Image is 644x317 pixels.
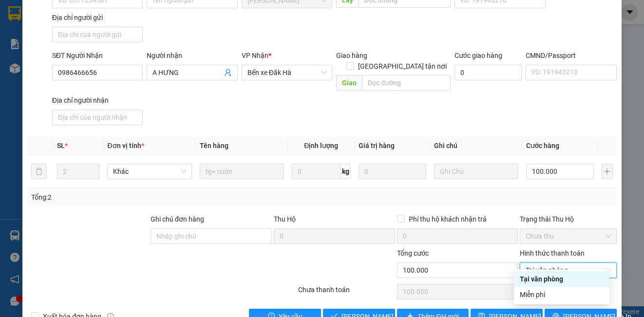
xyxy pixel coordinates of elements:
span: Giao [336,75,362,91]
th: Ghi chú [430,136,522,155]
input: Ghi Chú [434,164,518,179]
button: plus [602,164,613,179]
div: Người nhận [147,50,237,61]
button: delete [31,164,47,179]
input: Cước giao hàng [455,65,522,80]
input: Địa chỉ của người nhận [52,110,143,125]
input: Địa chỉ của người gửi [52,27,143,42]
span: Đơn vị tính [107,142,144,149]
span: Tổng cước [397,249,429,257]
div: Trạng thái Thu Hộ [520,214,616,224]
span: Bến xe Đăk Hà [247,65,326,80]
span: Tên hàng [200,142,228,149]
div: Chưa thanh toán [297,284,396,301]
label: Cước giao hàng [455,52,502,59]
span: user-add [224,69,232,76]
input: VD: Bàn, Ghế [200,164,284,179]
span: Định lượng [304,142,338,149]
label: Ghi chú đơn hàng [151,215,204,223]
div: Địa chỉ người nhận [52,95,143,106]
span: Tại văn phòng [526,263,610,278]
span: Giao hàng [336,52,367,59]
span: VP Nhận [242,52,268,59]
span: kg [341,164,351,179]
span: [GEOGRAPHIC_DATA] tận nơi [354,61,451,72]
div: SĐT Người Nhận [52,50,143,61]
div: Tổng: 2 [31,192,249,203]
label: Hình thức thanh toán [520,249,585,257]
div: CMND/Passport [526,50,616,61]
input: Dọc đường [362,75,451,91]
span: Khác [113,164,186,179]
input: Ghi chú đơn hàng [151,228,272,244]
span: Giá trị hàng [359,142,395,149]
span: Cước hàng [526,142,559,149]
span: Phí thu hộ khách nhận trả [405,214,491,224]
input: 0 [359,164,426,179]
span: Thu Hộ [274,215,296,223]
span: SL [57,142,65,149]
div: Địa chỉ người gửi [52,12,143,23]
span: Chưa thu [526,229,610,243]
